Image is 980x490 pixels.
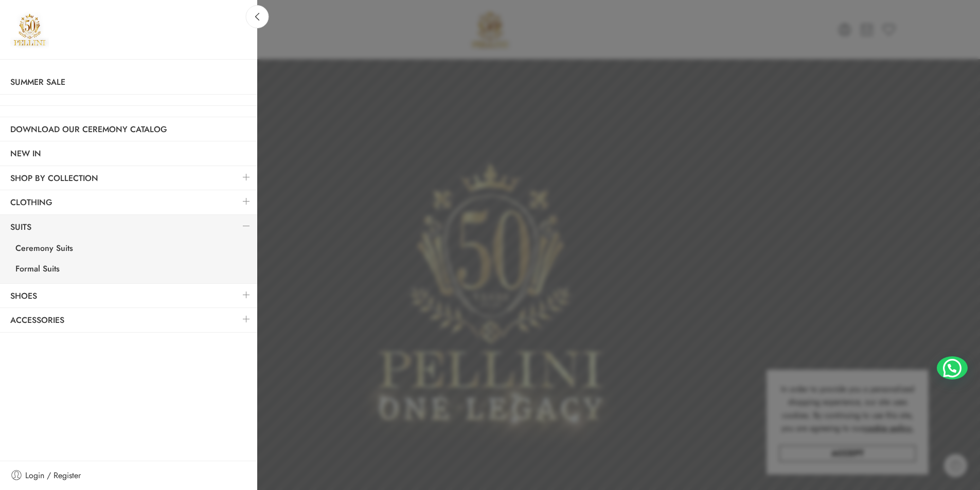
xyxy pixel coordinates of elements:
a: Ceremony Suits [5,239,257,260]
span: Login / Register [25,469,81,482]
a: Formal Suits [5,260,257,281]
a: Login / Register [10,469,247,482]
a: Pellini - [10,10,49,49]
img: Pellini [10,10,49,49]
